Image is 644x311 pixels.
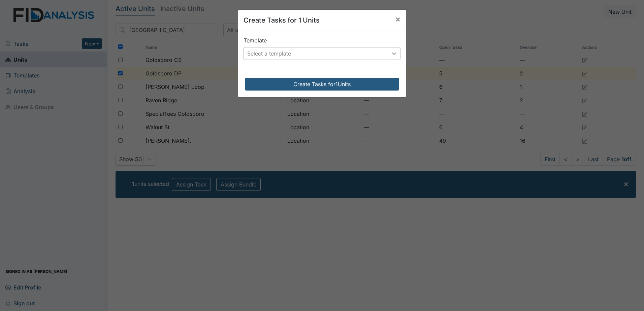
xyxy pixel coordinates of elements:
[244,36,267,44] label: Template
[247,49,291,58] div: Select a template
[245,78,399,91] button: Create Tasks for1Units
[390,10,406,29] button: Close
[395,14,400,24] span: ×
[244,15,320,25] h5: Create Tasks for 1 Units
